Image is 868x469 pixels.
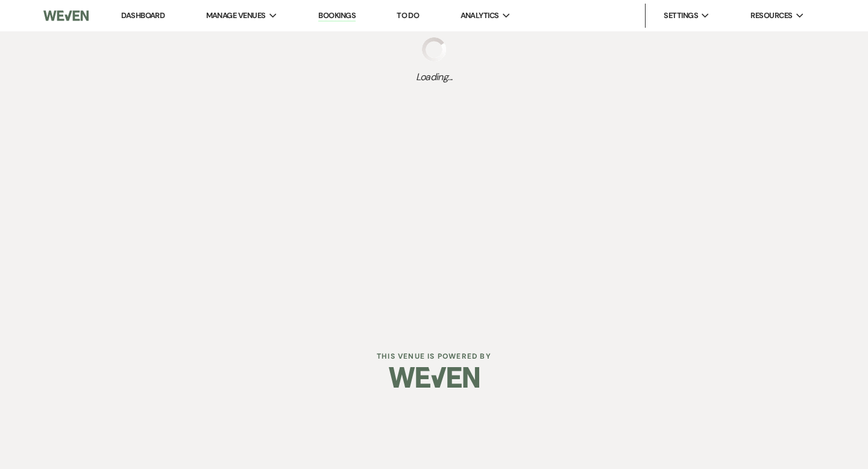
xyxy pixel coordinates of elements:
span: Manage Venues [206,10,266,22]
a: Dashboard [121,10,165,20]
a: Bookings [318,10,356,22]
span: Settings [664,10,698,22]
img: Weven Logo [389,356,479,398]
img: loading spinner [422,37,446,61]
img: Weven Logo [43,3,89,28]
a: To Do [397,10,419,20]
span: Resources [750,10,792,22]
span: Analytics [461,10,499,22]
span: Loading... [416,70,453,84]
